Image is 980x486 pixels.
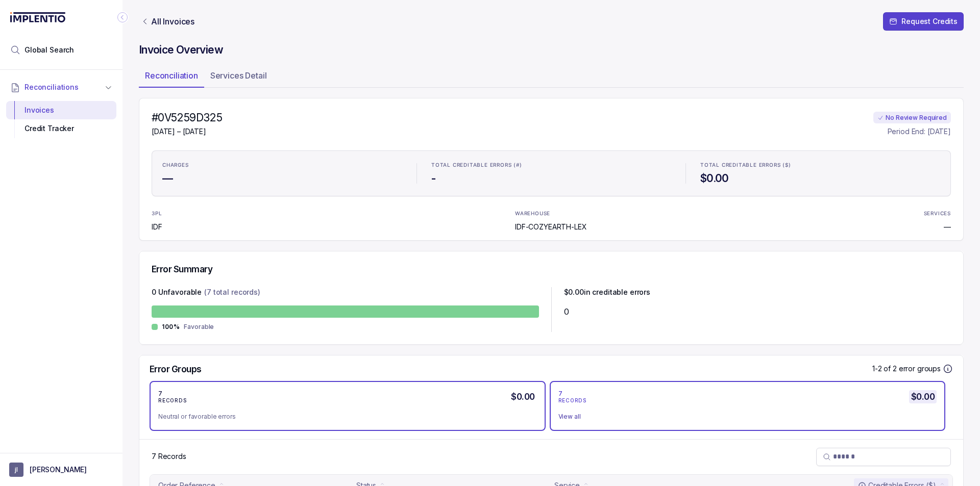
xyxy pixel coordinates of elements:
[515,222,587,232] p: IDF-COZYEARTH-LEX
[152,264,212,275] h5: Error Summary
[158,390,163,398] p: 7
[564,305,951,318] div: 0
[184,322,214,332] p: Favorable
[152,287,202,299] p: 0 Unfavorable
[14,101,108,119] div: Invoices
[431,162,522,168] p: TOTAL CREDITABLE ERRORS (#)
[899,364,941,374] p: error groups
[9,463,113,477] button: User initials[PERSON_NAME]
[14,119,108,138] div: Credit Tracker
[6,99,116,140] div: Reconciliations
[162,162,189,168] p: CHARGES
[30,465,87,475] p: [PERSON_NAME]
[152,451,186,462] p: 7 Records
[162,171,402,186] h4: —
[700,162,791,168] p: TOTAL CREDITABLE ERRORS ($)
[901,16,958,27] p: Request Credits
[139,67,964,88] ul: Tab Group
[883,12,964,31] button: Request Credits
[515,211,550,217] p: WAREHOUSE
[204,287,260,299] p: (7 total records)
[152,451,186,462] div: Remaining page entries
[158,398,187,404] p: RECORDS
[158,412,529,422] div: Neutral or favorable errors
[210,69,267,82] p: Services Detail
[9,463,23,477] span: User initials
[431,171,671,186] h4: -
[694,155,946,192] li: Statistic TOTAL CREDITABLE ERRORS ($)
[873,112,951,124] div: No Review Required
[509,390,536,403] h5: $0.00
[139,16,197,27] a: Link All Invoices
[162,323,180,331] p: 100%
[156,155,408,192] li: Statistic CHARGES
[139,67,204,88] li: Tab Reconciliation
[888,126,951,137] p: Period End: [DATE]
[139,43,964,57] h4: Invoice Overview
[145,69,198,82] p: Reconciliation
[150,364,202,375] h5: Error Groups
[700,171,940,186] h4: $0.00
[152,211,178,217] p: 3PL
[152,126,222,137] p: [DATE] – [DATE]
[116,11,129,23] div: Collapse Icon
[24,45,74,55] span: Global Search
[909,390,937,403] h5: $0.00
[558,412,929,422] div: View all
[872,364,899,374] p: 1-2 of 2
[152,111,222,125] h4: #0V5259D325
[6,76,116,98] button: Reconciliations
[944,222,951,232] p: —
[152,150,951,196] ul: Statistic Highlights
[151,16,194,27] p: All Invoices
[204,67,273,88] li: Tab Services Detail
[924,211,951,217] p: SERVICES
[425,155,677,192] li: Statistic TOTAL CREDITABLE ERRORS (#)
[564,287,651,299] p: $ 0.00 in creditable errors
[152,222,178,232] p: IDF
[558,390,563,398] p: 7
[24,82,79,92] span: Reconciliations
[558,398,587,404] p: RECORDS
